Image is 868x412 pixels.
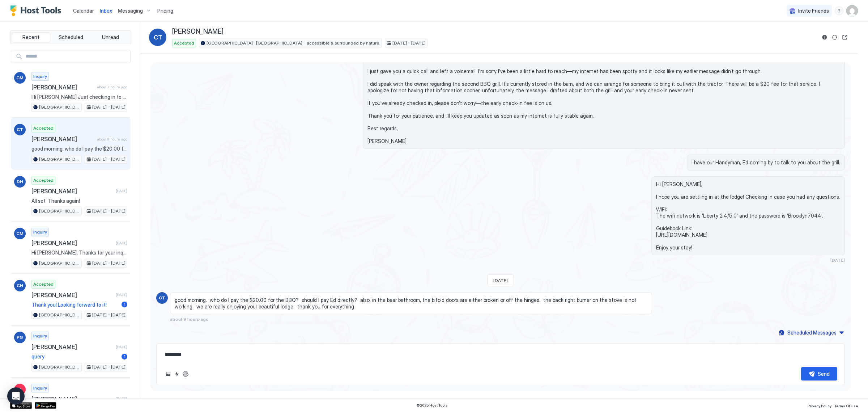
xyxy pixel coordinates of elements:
[92,260,125,266] span: [DATE] - [DATE]
[31,249,127,256] span: Hi [PERSON_NAME], Thanks for your inquiry, I wanted to let you know that I got your message and w...
[17,334,23,341] span: PG
[787,329,837,336] div: Scheduled Messages
[16,230,24,237] span: CM
[416,403,448,408] span: © 2025 Host Tools
[52,32,90,42] button: Scheduled
[31,302,119,308] span: Thank you! Looking forward to it!
[692,159,840,166] span: I have our Handyman, Ed coming by to talk to you about the grill.
[31,239,113,247] span: [PERSON_NAME]
[493,278,508,283] span: [DATE]
[392,40,426,46] span: [DATE] - [DATE]
[39,364,80,370] span: [GEOGRAPHIC_DATA] · [GEOGRAPHIC_DATA] - accessible & surrounded by nature.
[173,370,181,378] button: Quick reply
[33,229,47,235] span: Inquiry
[33,125,54,131] span: Accepted
[18,386,22,393] span: G
[33,73,47,80] span: Inquiry
[830,257,845,263] span: [DATE]
[834,404,858,408] span: Terms Of Use
[33,281,54,287] span: Accepted
[31,343,113,350] span: [PERSON_NAME]
[7,387,25,405] div: Open Intercom Messenger
[31,198,127,204] span: All set. Thanks again!
[798,8,829,14] span: Invite Friends
[35,402,56,409] a: Google Play Store
[818,370,830,378] div: Send
[841,33,849,42] button: Open reservation
[116,396,127,401] span: [DATE]
[12,32,50,42] button: Recent
[174,40,194,46] span: Accepted
[116,293,127,297] span: [DATE]
[820,33,829,42] button: Reservation information
[97,137,127,142] span: about 9 hours ago
[10,5,64,16] a: Host Tools Logo
[10,30,131,44] div: tab-group
[808,402,831,409] a: Privacy Policy
[92,104,125,110] span: [DATE] - [DATE]
[92,156,125,163] span: [DATE] - [DATE]
[39,260,80,266] span: [GEOGRAPHIC_DATA] · [GEOGRAPHIC_DATA] - accessible & surrounded by nature.
[31,291,113,299] span: [PERSON_NAME]
[159,295,165,301] span: CT
[118,8,143,14] span: Messaging
[22,34,39,41] span: Recent
[31,146,127,152] span: good morning. who do I pay the $20.00 for the BBQ? should I pay Ed directly? also, in the bear ba...
[73,8,94,14] span: Calendar
[157,8,173,14] span: Pricing
[801,367,837,381] button: Send
[97,85,127,89] span: about 7 hours ago
[10,402,32,409] a: App Store
[100,7,112,14] a: Inbox
[31,135,94,143] span: [PERSON_NAME]
[92,312,125,318] span: [DATE] - [DATE]
[39,156,80,163] span: [GEOGRAPHIC_DATA] · [GEOGRAPHIC_DATA] - accessible & surrounded by nature.
[31,94,127,100] span: Hi [PERSON_NAME] Just checking in to make sure this is all set , I want to officially request to ...
[116,241,127,245] span: [DATE]
[92,364,125,370] span: [DATE] - [DATE]
[846,5,858,17] div: User profile
[175,297,647,310] span: good morning. who do I pay the $20.00 for the BBQ? should I pay Ed directly? also, in the bear ba...
[59,34,83,41] span: Scheduled
[33,177,54,184] span: Accepted
[23,50,130,63] input: Input Field
[17,178,23,185] span: DH
[102,34,119,41] span: Unread
[116,345,127,349] span: [DATE]
[656,181,840,251] span: Hi [PERSON_NAME], I hope you are settling in at the lodge! Checking in case you had any questions...
[835,7,843,15] div: menu
[124,354,125,359] span: 1
[31,84,94,91] span: [PERSON_NAME]
[164,370,173,378] button: Upload image
[808,404,831,408] span: Privacy Policy
[367,55,840,144] span: [PERSON_NAME], I just gave you a quick call and left a voicemail. I’m sorry I’ve been a little ha...
[116,189,127,193] span: [DATE]
[16,75,24,81] span: CM
[17,282,23,289] span: CH
[830,33,839,42] button: Sync reservation
[91,32,129,42] button: Unread
[100,8,112,14] span: Inbox
[39,312,80,318] span: [GEOGRAPHIC_DATA] · [GEOGRAPHIC_DATA] - accessible & surrounded by nature.
[170,316,209,322] span: about 9 hours ago
[39,104,80,110] span: [GEOGRAPHIC_DATA] · [GEOGRAPHIC_DATA] - accessible & surrounded by nature.
[181,370,190,378] button: ChatGPT Auto Reply
[73,7,94,14] a: Calendar
[31,353,119,360] span: query
[207,40,380,46] span: [GEOGRAPHIC_DATA] · [GEOGRAPHIC_DATA] - accessible & surrounded by nature.
[33,385,47,391] span: Inquiry
[31,188,113,195] span: [PERSON_NAME]
[834,402,858,409] a: Terms Of Use
[31,395,113,403] span: [PERSON_NAME]
[39,208,80,214] span: [GEOGRAPHIC_DATA] · [GEOGRAPHIC_DATA] - accessible & surrounded by nature.
[154,33,162,42] span: CT
[778,328,845,337] button: Scheduled Messages
[172,28,224,36] span: [PERSON_NAME]
[17,126,23,133] span: CT
[92,208,125,214] span: [DATE] - [DATE]
[33,333,47,339] span: Inquiry
[124,302,125,307] span: 1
